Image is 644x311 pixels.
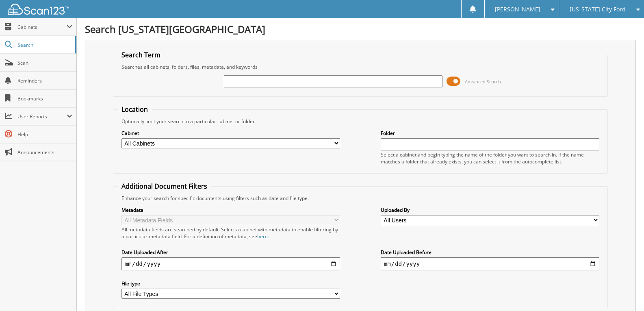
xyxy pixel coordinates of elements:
legend: Additional Document Filters [117,182,211,191]
label: Date Uploaded After [121,249,340,256]
span: [PERSON_NAME] [495,7,540,12]
div: Optionally limit your search to a particular cabinet or folder [117,118,603,125]
label: Folder [381,130,599,137]
span: Announcements [17,149,72,156]
img: scan123-logo-white.svg [8,4,69,15]
h1: Search [US_STATE][GEOGRAPHIC_DATA] [85,22,636,36]
div: Enhance your search for specific documents using filters such as date and file type. [117,195,603,202]
div: All metadata fields are searched by default. Select a cabinet with metadata to enable filtering b... [121,226,340,240]
span: Advanced Search [465,78,501,85]
span: Bookmarks [17,95,72,102]
span: Search [17,41,71,48]
div: Select a cabinet and begin typing the name of the folder you want to search in. If the name match... [381,151,599,165]
label: File type [121,280,340,287]
label: Cabinet [121,130,340,137]
label: Uploaded By [381,207,599,213]
input: end [381,257,599,270]
span: User Reports [17,113,67,120]
span: Scan [17,59,72,66]
div: Searches all cabinets, folders, files, metadata, and keywords [117,63,603,70]
a: here [257,233,268,240]
legend: Search Term [117,50,165,59]
span: Help [17,131,72,138]
input: start [121,257,340,270]
legend: Location [117,105,152,114]
span: Cabinets [17,24,67,30]
span: Reminders [17,77,72,84]
label: Date Uploaded Before [381,249,599,256]
span: [US_STATE] City Ford [570,7,626,12]
iframe: Chat Widget [603,272,644,311]
label: Metadata [121,207,340,213]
